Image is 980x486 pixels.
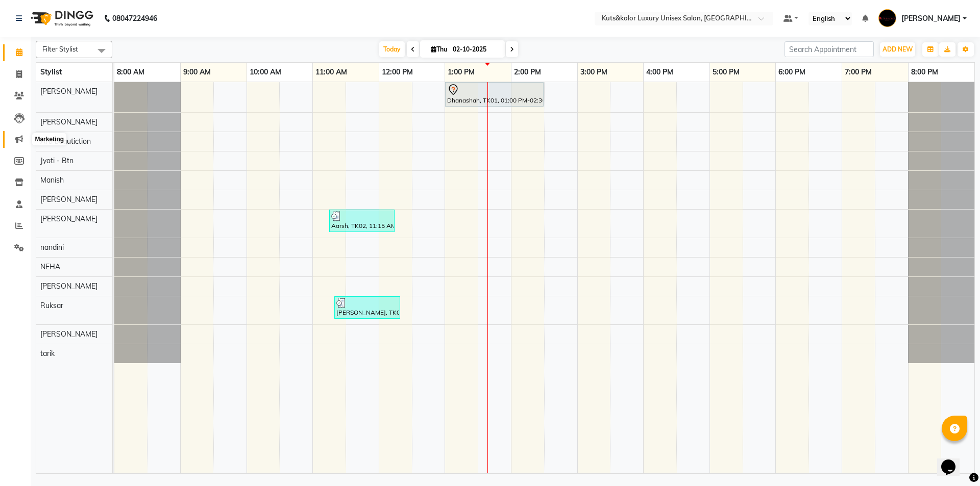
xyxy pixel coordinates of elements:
[446,84,543,105] div: Dhanashah, TK01, 01:00 PM-02:30 PM, Haircut - Creative Head (Jyoti/[PERSON_NAME])
[901,13,961,24] span: [PERSON_NAME]
[40,349,55,358] span: tarik
[776,65,808,80] a: 6:00 PM
[40,87,97,96] span: [PERSON_NAME]
[32,133,66,145] div: Marketing
[880,42,915,57] button: ADD NEW
[710,65,742,80] a: 5:00 PM
[40,214,97,223] span: [PERSON_NAME]
[40,175,64,185] span: Manish
[40,117,97,126] span: [PERSON_NAME]
[40,262,60,271] span: NEHA
[40,67,62,76] span: Stylist
[40,195,97,204] span: [PERSON_NAME]
[842,65,874,80] a: 7:00 PM
[937,445,970,476] iframe: chat widget
[330,211,394,231] div: Aarsh, TK02, 11:15 AM-12:15 PM, Haircut - Stylist
[878,9,896,27] img: Jasim Ansari
[335,298,399,317] div: [PERSON_NAME], TK03, 11:20 AM-12:20 PM, Wash and Blowdry - Below Shoulder
[909,65,941,80] a: 8:00 PM
[40,282,97,291] span: [PERSON_NAME]
[40,301,63,310] span: Ruksar
[26,4,96,33] img: logo
[450,42,501,57] input: 2025-10-02
[578,65,610,80] a: 3:00 PM
[114,65,147,80] a: 8:00 AM
[644,65,676,80] a: 4:00 PM
[379,41,405,57] span: Today
[112,4,157,33] b: 08047224946
[40,243,64,252] span: nandini
[883,45,913,53] span: ADD NEW
[40,329,97,339] span: [PERSON_NAME]
[181,65,213,80] a: 9:00 AM
[40,156,73,165] span: Jyoti - Btn
[247,65,284,80] a: 10:00 AM
[428,45,450,53] span: Thu
[379,65,415,80] a: 12:00 PM
[313,65,350,80] a: 11:00 AM
[445,65,477,80] a: 1:00 PM
[785,41,874,57] input: Search Appointment
[42,45,78,53] span: Filter Stylist
[511,65,544,80] a: 2:00 PM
